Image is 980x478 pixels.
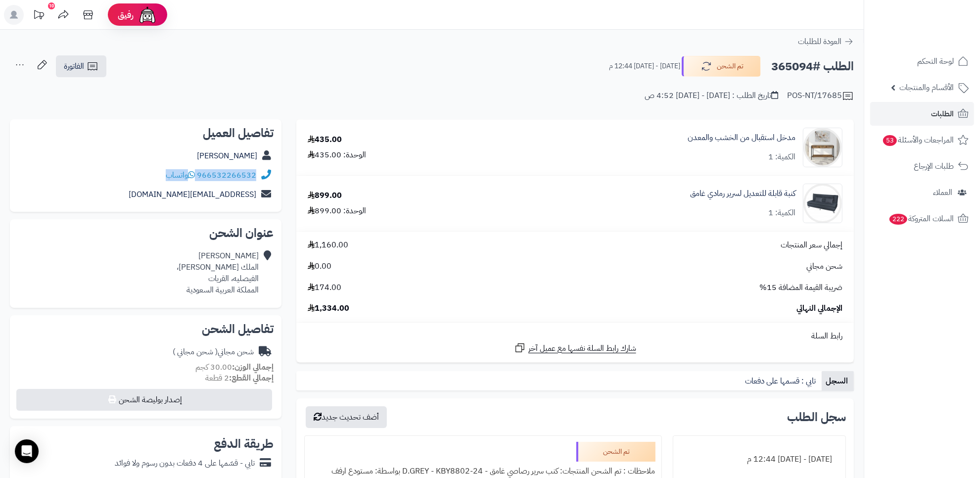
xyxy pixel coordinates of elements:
[889,214,908,225] span: 222
[26,5,51,27] a: تحديثات المنصة
[796,303,842,314] span: الإجمالي النهائي
[771,56,854,77] h2: الطلب #365094
[15,439,39,463] div: Open Intercom Messenger
[18,127,274,139] h2: تفاصيل العميل
[888,212,954,226] span: السلات المتروكة
[214,438,274,450] h2: طريقة الدفع
[870,181,974,204] a: العملاء
[177,250,259,295] div: [PERSON_NAME] الملك [PERSON_NAME]، الفيصليه، القريات المملكة العربية السعودية
[933,186,952,199] span: العملاء
[308,190,342,201] div: 899.00
[173,346,218,358] span: ( شحن مجاني )
[759,282,842,293] span: ضريبة القيمة المضافة 15%
[308,205,366,217] div: الوحدة: 899.00
[195,361,274,373] small: 30.00 كجم
[870,207,974,231] a: السلات المتروكة222
[806,261,842,272] span: شحن مجاني
[913,24,971,45] img: logo-2.png
[914,159,954,173] span: طلبات الإرجاع
[679,450,840,469] div: [DATE] - [DATE] 12:44 م
[870,102,974,126] a: الطلبات
[308,261,331,272] span: 0.00
[308,149,366,161] div: الوحدة: 435.00
[173,346,254,358] div: شحن مجاني
[798,36,854,48] a: العودة للطلبات
[18,227,274,239] h2: عنوان الشحن
[232,361,274,373] strong: إجمالي الوزن:
[306,406,387,428] button: أضف تحديث جديد
[645,90,778,101] div: تاريخ الطلب : [DATE] - [DATE] 4:52 ص
[166,169,195,181] a: واتساب
[768,151,795,163] div: الكمية: 1
[768,207,795,219] div: الكمية: 1
[197,150,257,162] a: [PERSON_NAME]
[138,5,157,25] img: ai-face.png
[931,107,954,121] span: الطلبات
[690,188,795,199] a: كنبة قابلة للتعديل لسرير رمادي غامق
[308,239,348,251] span: 1,160.00
[798,36,841,48] span: العودة للطلبات
[205,372,274,384] small: 2 قطعة
[609,61,680,71] small: [DATE] - [DATE] 12:44 م
[129,189,256,200] a: [EMAIL_ADDRESS][DOMAIN_NAME]
[197,169,256,181] a: 966532266532
[870,154,974,178] a: طلبات الإرجاع
[16,389,272,411] button: إصدار بوليصة الشحن
[870,128,974,152] a: المراجعات والأسئلة53
[528,343,636,354] span: شارك رابط السلة نفسها مع عميل آخر
[870,49,974,73] a: لوحة التحكم
[64,60,84,72] span: الفاتورة
[682,56,761,77] button: تم الشحن
[899,81,954,95] span: الأقسام والمنتجات
[115,458,255,469] div: تابي - قسّمها على 4 دفعات بدون رسوم ولا فوائد
[917,54,954,68] span: لوحة التحكم
[229,372,274,384] strong: إجمالي القطع:
[741,371,822,391] a: تابي : قسمها على دفعات
[514,342,636,354] a: شارك رابط السلة نفسها مع عميل آخر
[787,90,854,102] div: POS-NT/17685
[882,133,954,147] span: المراجعات والأسئلة
[781,239,842,251] span: إجمالي سعر المنتجات
[576,442,655,462] div: تم الشحن
[803,184,842,223] img: 1737559860-110129020017-90x90.jpg
[822,371,854,391] a: السجل
[883,135,897,146] span: 53
[18,323,274,335] h2: تفاصيل الشحن
[803,128,842,167] img: 1734603253-220608010387-90x90.jpg
[56,55,106,77] a: الفاتورة
[300,331,850,342] div: رابط السلة
[48,2,55,9] div: 10
[688,132,795,143] a: مدخل استقبال من الخشب والمعدن
[308,303,349,314] span: 1,334.00
[308,282,341,293] span: 174.00
[787,411,846,423] h3: سجل الطلب
[308,134,342,145] div: 435.00
[118,9,134,21] span: رفيق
